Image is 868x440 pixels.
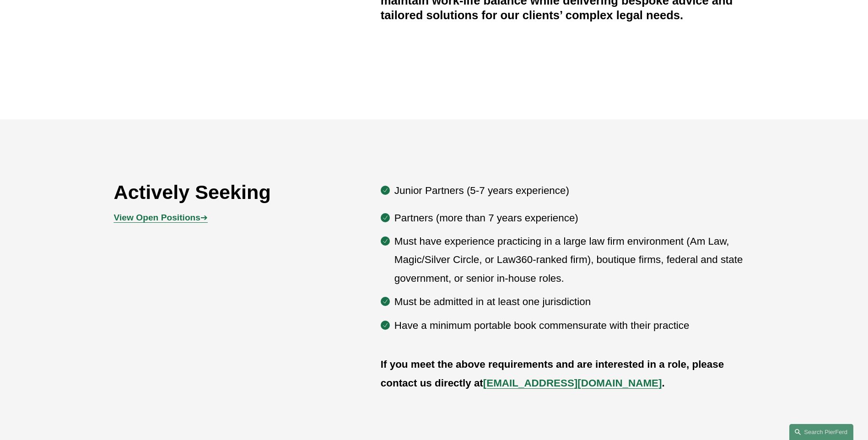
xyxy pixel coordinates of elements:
a: [EMAIL_ADDRESS][DOMAIN_NAME] [483,377,662,389]
a: View Open Positions➔ [114,213,208,222]
p: Junior Partners (5-7 years experience) [394,182,755,200]
h2: Actively Seeking [114,180,328,204]
a: Search this site [789,424,853,440]
p: Partners (more than 7 years experience) [394,209,755,227]
p: Must have experience practicing in a large law firm environment (Am Law, Magic/Silver Circle, or ... [394,232,755,288]
p: Have a minimum portable book commensurate with their practice [394,317,755,335]
strong: If you meet the above requirements and are interested in a role, please contact us directly at [381,359,727,388]
strong: View Open Positions [114,213,200,222]
span: ➔ [114,213,208,222]
strong: . [662,377,664,389]
p: Must be admitted in at least one jurisdiction [394,293,755,311]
